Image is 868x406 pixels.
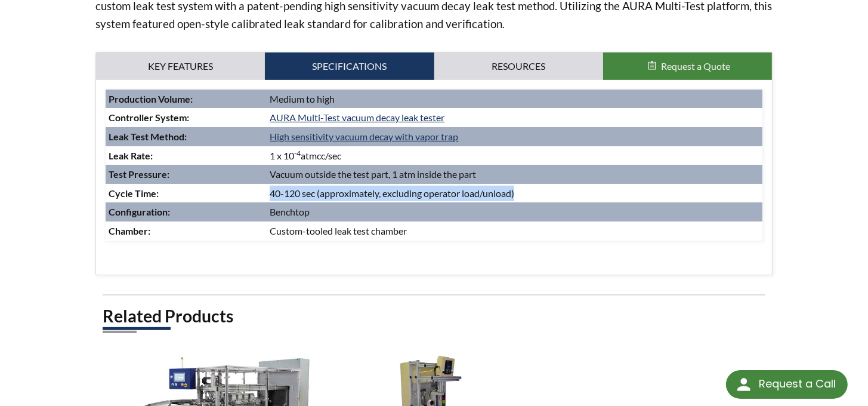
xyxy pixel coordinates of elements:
[109,150,150,161] strong: Leak Rate
[434,53,603,80] a: Resources
[267,184,762,203] td: 40-120 sec (approximately, excluding operator load/unload)
[106,127,267,146] td: :
[267,165,762,184] td: Vacuum outside the test part, 1 atm inside the part
[759,370,836,398] div: Request a Call
[109,112,187,123] strong: Controller System
[106,222,267,241] td: :
[265,53,434,80] a: Specifications
[106,202,267,222] td: :
[267,222,762,241] td: Custom-tooled leak test chamber
[267,90,762,109] td: Medium to high
[270,112,444,123] a: AURA Multi-Test vacuum decay leak tester
[109,187,156,199] strong: Cycle Time
[661,60,730,72] span: Request a Quote
[267,202,762,222] td: Benchtop
[106,165,267,184] td: :
[103,305,765,327] h2: Related Products
[106,108,267,127] td: :
[106,146,267,165] td: :
[734,375,753,394] img: round button
[109,168,167,180] strong: Test Pressure
[109,93,190,104] strong: Production Volume
[270,131,458,142] a: High sensitivity vacuum decay with vapor trap
[267,146,762,165] td: 1 x 10 atmcc/sec
[109,206,168,217] strong: Configuration
[109,225,148,236] strong: Chamber
[106,90,267,109] td: :
[96,53,265,80] a: Key Features
[726,370,848,399] div: Request a Call
[294,149,301,158] sup: -4
[109,131,184,142] strong: Leak Test Method
[603,53,772,80] button: Request a Quote
[106,184,267,203] td: :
